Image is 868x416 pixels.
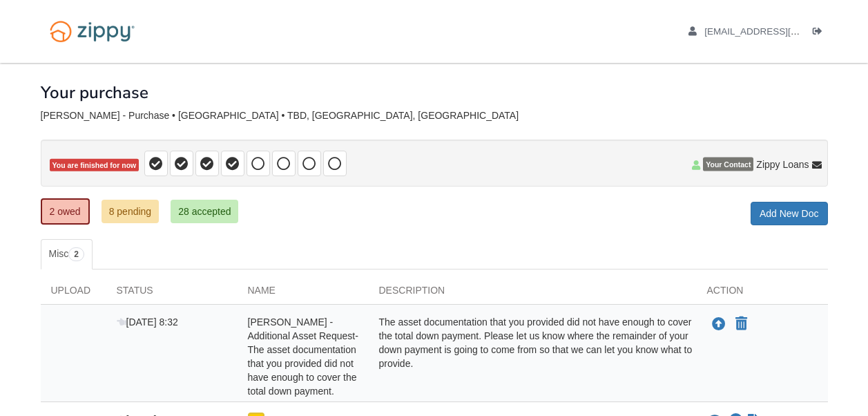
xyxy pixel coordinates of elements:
[102,200,160,223] a: 8 pending
[813,26,828,40] a: Log out
[50,159,139,172] span: You are finished for now
[117,316,178,328] span: [DATE] 8:32
[238,283,369,304] div: Name
[751,202,828,225] a: Add New Doc
[248,316,358,397] span: [PERSON_NAME] - Additional Asset Request-The asset documentation that you provided did not have e...
[697,283,828,304] div: Action
[688,26,863,40] a: edit profile
[711,315,727,333] button: Upload Irving Castaneda - Additional Asset Request-The asset documentation that you provided did ...
[68,247,84,261] span: 2
[704,26,862,37] span: psirving@msn.com
[41,198,90,225] a: 2 owed
[106,283,238,304] div: Status
[41,84,148,102] h1: Your purchase
[369,315,697,398] div: The asset documentation that you provided did not have enough to cover the total down payment. Pl...
[41,110,828,122] div: [PERSON_NAME] - Purchase • [GEOGRAPHIC_DATA] • TBD, [GEOGRAPHIC_DATA], [GEOGRAPHIC_DATA]
[171,200,238,223] a: 28 accepted
[703,158,753,171] span: Your Contact
[41,283,106,304] div: Upload
[369,283,697,304] div: Description
[734,316,749,332] button: Declare Irving Castaneda - Additional Asset Request-The asset documentation that you provided did...
[41,14,144,49] img: Logo
[756,158,809,171] span: Zippy Loans
[41,239,93,270] a: Misc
